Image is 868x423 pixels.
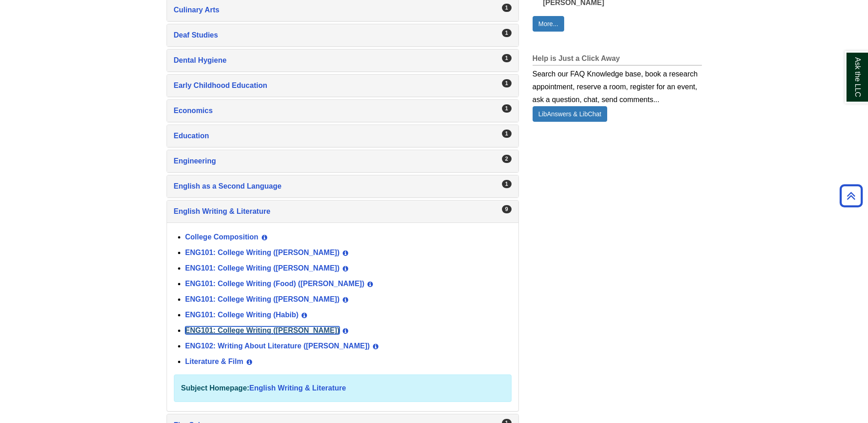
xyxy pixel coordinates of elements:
div: Search our FAQ Knowledge base, book a research appointment, reserve a room, register for an event... [533,65,702,106]
a: English Writing & Literature [249,384,346,392]
div: 2 [502,155,512,163]
a: ENG101: College Writing (Food) ([PERSON_NAME]) [185,280,365,287]
a: ENG101: College Writing (Habib) [185,311,299,319]
a: Dental Hygiene [174,54,512,67]
div: 9 [502,205,512,213]
a: College Composition [185,233,259,241]
strong: Subject Homepage: [181,384,249,392]
div: 1 [502,4,512,12]
h2: Help is Just a Click Away [533,54,702,65]
a: Early Childhood Education [174,79,512,92]
a: ENG101: College Writing ([PERSON_NAME]) [185,264,340,272]
a: ENG101: College Writing ([PERSON_NAME]) [185,249,340,256]
a: Culinary Arts [174,4,512,16]
a: Back to Top [836,190,866,202]
a: ENG102: Writing About Literature ([PERSON_NAME]) [185,342,370,350]
div: English Writing & Literature [167,222,518,411]
a: ENG101: College Writing ([PERSON_NAME]) [185,295,340,303]
a: ENG101: College Writing ([PERSON_NAME]) [185,326,340,334]
div: 1 [502,130,512,138]
div: 1 [502,79,512,87]
a: Education [174,130,512,142]
a: English as a Second Language [174,180,512,193]
div: 1 [502,104,512,113]
a: Economics [174,104,512,117]
a: More... [533,16,565,32]
div: 1 [502,29,512,37]
a: Engineering [174,155,512,168]
div: 1 [502,54,512,62]
a: Literature & Film [185,358,243,365]
a: Deaf Studies [174,29,512,42]
a: English Writing & Literature [174,205,512,218]
div: 1 [502,180,512,188]
a: LibAnswers & LibChat [533,106,608,122]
